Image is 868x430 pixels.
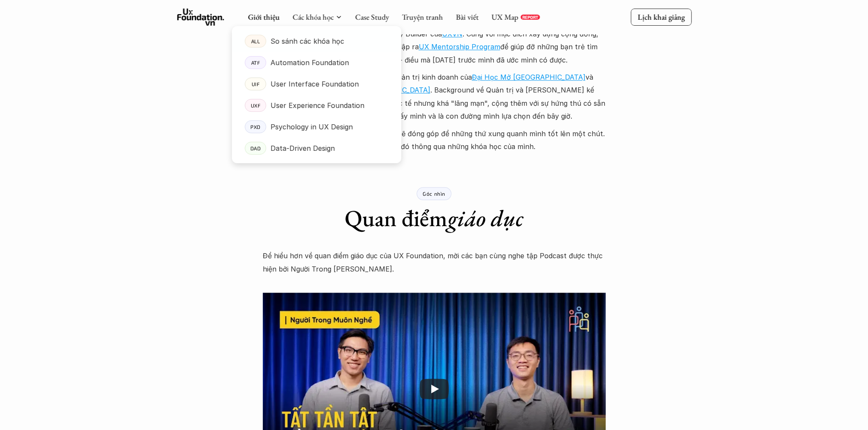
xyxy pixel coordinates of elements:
[522,15,538,20] p: REPORT
[250,124,261,130] p: PXD
[232,73,401,95] a: UIFUser Interface Foundation
[402,12,443,22] a: Truyện tranh
[520,15,540,20] a: REPORT
[263,249,606,275] p: Để hiểu hơn về quan điểm giáo dục của UX Foundation, mời các bạn cùng nghe tập Podcast được thực ...
[263,14,606,66] p: [DATE], mình được truyền cảm hứng bởi anh vì những đóng góp của anh cho cộng đồng UX. Do đó, mình...
[270,56,349,69] p: Automation Foundation
[250,102,260,108] p: UXF
[270,78,359,90] p: User Interface Foundation
[232,30,401,52] a: ALLSo sánh các khóa học
[637,12,685,22] p: Lịch khai giảng
[263,71,606,123] p: Còn về học vấn, mình tốt nghiệp khoa Quản trị kinh doanh của và chuyên ngành Multimedia tại . Bac...
[472,73,586,81] a: Đại Học Mở [GEOGRAPHIC_DATA]
[232,95,401,116] a: UXFUser Experience Foundation
[232,52,401,73] a: ATFAutomation Foundation
[292,12,333,22] a: Các khóa học
[251,60,260,66] p: ATF
[456,12,478,22] a: Bài viết
[251,81,259,87] p: UIF
[270,99,364,112] p: User Experience Foundation
[355,12,389,22] a: Case Study
[250,145,261,151] p: DAD
[270,120,353,133] p: Psychology in UX Design
[491,12,518,22] a: UX Map
[232,116,401,137] a: PXDPsychology in UX Design
[251,38,260,44] p: ALL
[232,137,401,159] a: DADData-Driven Design
[442,30,463,38] a: UXVN
[270,142,335,155] p: Data-Driven Design
[420,379,449,399] button: Play
[631,9,691,25] a: Lịch khai giảng
[345,204,523,232] h1: Quan điểm
[423,191,445,197] p: Góc nhìn
[248,12,279,22] a: Giới thiệu
[419,42,500,51] a: UX Mentorship Program
[448,203,523,233] em: giáo dục
[263,127,606,153] p: Dù ở môi trường nào, mình cũng hi vọng sẽ đóng góp để những thứ xung quanh mình tốt lên một chút....
[270,35,344,48] p: So sánh các khóa học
